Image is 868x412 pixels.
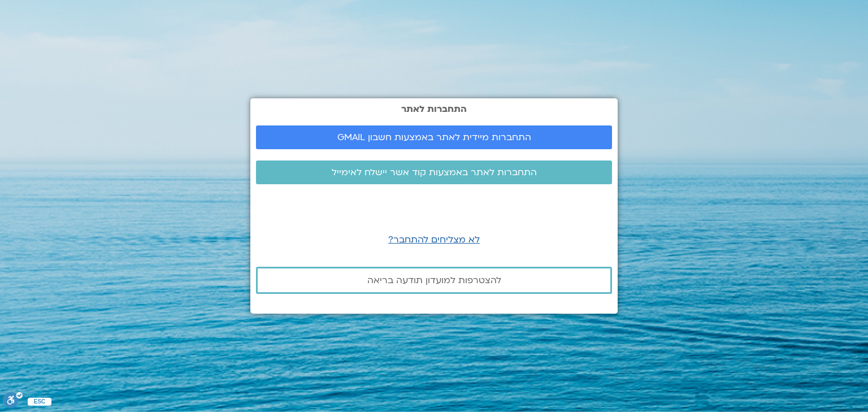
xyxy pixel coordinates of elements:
[367,275,501,285] span: להצטרפות למועדון תודעה בריאה
[256,104,612,114] h2: התחברות לאתר
[332,167,537,177] span: התחברות לאתר באמצעות קוד אשר יישלח לאימייל
[388,233,480,246] a: לא מצליחים להתחבר?
[256,161,612,184] a: התחברות לאתר באמצעות קוד אשר יישלח לאימייל
[256,125,612,149] a: התחברות מיידית לאתר באמצעות חשבון GMAIL
[337,132,531,142] span: התחברות מיידית לאתר באמצעות חשבון GMAIL
[256,267,612,294] a: להצטרפות למועדון תודעה בריאה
